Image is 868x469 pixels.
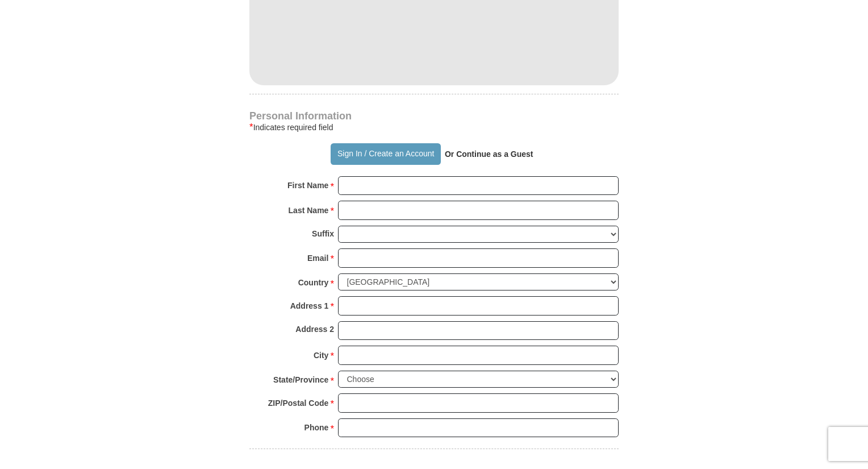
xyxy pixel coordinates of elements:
[249,121,619,134] div: Indicates required field
[295,321,334,337] strong: Address 2
[287,177,328,193] strong: First Name
[304,420,329,435] strong: Phone
[445,150,533,159] strong: Or Continue as a Guest
[314,347,328,363] strong: City
[268,395,329,411] strong: ZIP/Postal Code
[298,275,329,290] strong: Country
[312,226,334,242] strong: Suffix
[290,298,329,314] strong: Address 1
[273,372,328,388] strong: State/Province
[307,250,328,266] strong: Email
[289,202,329,218] strong: Last Name
[331,143,440,165] button: Sign In / Create an Account
[249,111,619,121] h4: Personal Information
